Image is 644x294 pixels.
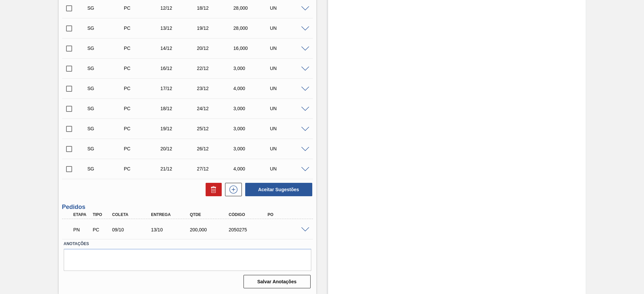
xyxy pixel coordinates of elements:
[268,5,309,11] div: UN
[227,212,271,217] div: Código
[232,66,272,71] div: 3,000
[91,212,111,217] div: Tipo
[242,182,313,197] div: Aceitar Sugestões
[86,146,126,151] div: Sugestão Criada
[122,66,163,71] div: Pedido de Compra
[195,25,236,31] div: 19/12/2025
[122,106,163,111] div: Pedido de Compra
[159,66,199,71] div: 16/12/2025
[149,212,193,217] div: Entrega
[122,146,163,151] div: Pedido de Compra
[232,166,272,171] div: 4,000
[245,183,312,196] button: Aceitar Sugestões
[86,5,126,11] div: Sugestão Criada
[195,106,236,111] div: 24/12/2025
[159,106,199,111] div: 18/12/2025
[232,5,272,11] div: 28,000
[72,222,92,237] div: Pedido em Negociação
[268,86,309,91] div: UN
[195,146,236,151] div: 26/12/2025
[232,25,272,31] div: 28,000
[159,46,199,51] div: 14/12/2025
[268,166,309,171] div: UN
[195,166,236,171] div: 27/12/2025
[222,183,242,196] div: Nova sugestão
[227,227,271,232] div: 2050275
[268,126,309,131] div: UN
[195,66,236,71] div: 22/12/2025
[188,212,232,217] div: Qtde
[122,86,163,91] div: Pedido de Compra
[86,106,126,111] div: Sugestão Criada
[268,66,309,71] div: UN
[159,86,199,91] div: 17/12/2025
[122,5,163,11] div: Pedido de Compra
[62,204,313,211] h3: Pedidos
[91,227,111,232] div: Pedido de Compra
[159,5,199,11] div: 12/12/2025
[122,46,163,51] div: Pedido de Compra
[159,166,199,171] div: 21/12/2025
[232,126,272,131] div: 3,000
[86,66,126,71] div: Sugestão Criada
[149,227,193,232] div: 13/10/2025
[232,146,272,151] div: 3,000
[122,25,163,31] div: Pedido de Compra
[73,227,90,232] p: PN
[202,183,222,196] div: Excluir Sugestões
[266,212,310,217] div: PO
[268,146,309,151] div: UN
[268,106,309,111] div: UN
[86,46,126,51] div: Sugestão Criada
[159,146,199,151] div: 20/12/2025
[64,239,311,249] label: Anotações
[159,25,199,31] div: 13/12/2025
[86,25,126,31] div: Sugestão Criada
[110,227,154,232] div: 09/10/2025
[122,126,163,131] div: Pedido de Compra
[86,166,126,171] div: Sugestão Criada
[232,46,272,51] div: 16,000
[195,46,236,51] div: 20/12/2025
[195,86,236,91] div: 23/12/2025
[268,25,309,31] div: UN
[195,126,236,131] div: 25/12/2025
[159,126,199,131] div: 19/12/2025
[195,5,236,11] div: 18/12/2025
[232,86,272,91] div: 4,000
[188,227,232,232] div: 200,000
[72,212,92,217] div: Etapa
[110,212,154,217] div: Coleta
[244,275,311,288] button: Salvar Anotações
[86,126,126,131] div: Sugestão Criada
[86,86,126,91] div: Sugestão Criada
[232,106,272,111] div: 3,000
[268,46,309,51] div: UN
[122,166,163,171] div: Pedido de Compra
